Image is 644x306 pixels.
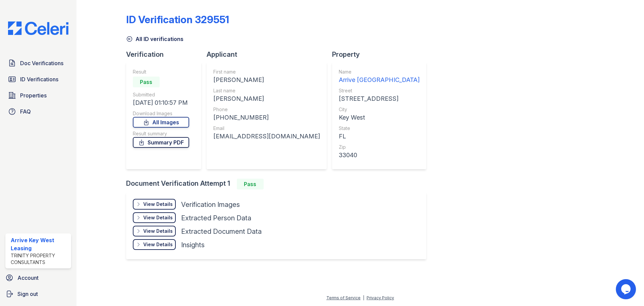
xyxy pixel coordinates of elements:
div: View Details [143,241,173,248]
div: Submitted [133,91,189,98]
a: FAQ [5,105,71,118]
div: Zip [339,144,420,150]
div: City [339,106,420,113]
div: Applicant [207,50,332,59]
div: Extracted Person Data [181,213,251,223]
div: Key West [339,113,420,122]
div: Insights [181,240,205,250]
span: FAQ [20,107,31,116]
div: Document Verification Attempt 1 [126,179,432,189]
div: Email [213,125,320,132]
div: [EMAIL_ADDRESS][DOMAIN_NAME] [213,132,320,141]
a: All Images [133,117,189,128]
div: [PHONE_NUMBER] [213,113,320,122]
span: Properties [20,91,47,99]
div: Extracted Document Data [181,227,262,236]
a: Terms of Service [326,295,361,300]
div: Result summary [133,130,189,137]
div: [STREET_ADDRESS] [339,94,420,103]
div: State [339,125,420,132]
a: Sign out [3,287,74,301]
div: | [363,295,364,300]
a: ID Verifications [5,73,71,86]
div: [PERSON_NAME] [213,94,320,103]
div: Trinity Property Consultants [11,252,68,266]
div: Verification [126,50,207,59]
div: First name [213,69,320,75]
div: Last name [213,87,320,94]
div: Verification Images [181,200,240,209]
div: View Details [143,228,173,234]
div: 33040 [339,150,420,160]
div: [DATE] 01:10:57 PM [133,98,189,107]
div: Street [339,87,420,94]
img: CE_Logo_Blue-a8612792a0a2168367f1c8372b55b34899dd931a85d93a1a3d3e32e68fde9ad4.png [3,21,74,35]
div: ID Verification 329551 [126,13,229,26]
a: Summary PDF [133,137,189,148]
div: Property [332,50,432,59]
div: Arrive Key West Leasing [11,236,68,252]
iframe: chat widget [616,279,637,299]
div: Download Images [133,110,189,117]
div: Pass [237,179,264,189]
a: Doc Verifications [5,56,71,70]
div: View Details [143,214,173,221]
span: ID Verifications [20,75,58,83]
a: Name Arrive [GEOGRAPHIC_DATA] [339,69,420,85]
a: Privacy Policy [367,295,394,300]
a: Account [3,271,74,285]
div: Result [133,69,189,75]
div: View Details [143,201,173,208]
span: Sign out [17,290,38,298]
a: Properties [5,89,71,102]
div: [PERSON_NAME] [213,75,320,85]
a: All ID verifications [126,35,183,43]
div: Arrive [GEOGRAPHIC_DATA] [339,75,420,85]
div: Pass [133,77,160,87]
div: FL [339,132,420,141]
span: Doc Verifications [20,59,63,67]
div: Phone [213,106,320,113]
div: Name [339,69,420,75]
span: Account [17,274,39,282]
